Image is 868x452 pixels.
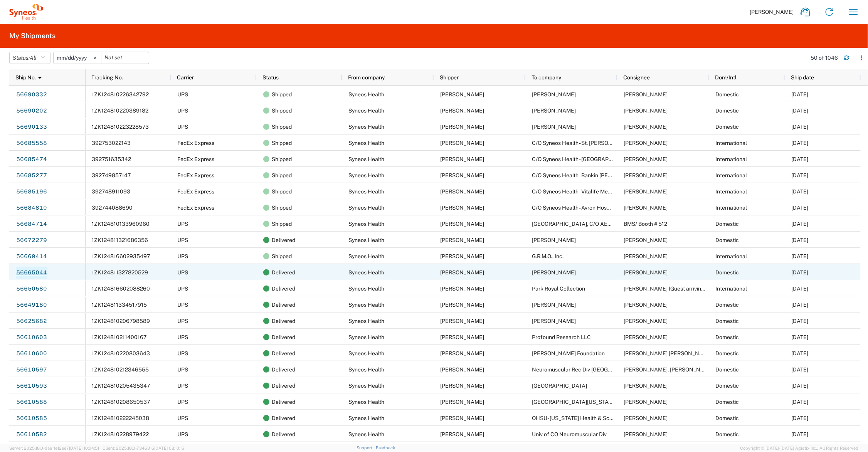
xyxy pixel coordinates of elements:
[272,119,292,135] span: Shipped
[92,91,149,97] span: 1ZK124810226342792
[272,410,296,426] span: Delivered
[716,334,739,340] span: Domestic
[532,91,576,97] span: Steve Nelson
[92,302,147,308] span: 1ZK124811334517915
[9,31,56,40] h2: My Shipments
[441,108,484,114] span: John Polandick
[16,364,47,376] a: 56610597
[349,269,385,276] span: Syneos Health
[532,156,637,162] span: C/O Syneos Health - Unity Hospital
[16,202,47,214] a: 56684810
[263,74,279,81] span: Status
[441,140,484,146] span: John Polandick
[92,415,150,421] span: 1ZK124810222245038
[792,124,809,130] span: 09/02/2025
[349,399,385,405] span: Syneos Health
[272,426,296,442] span: Delivered
[272,248,292,264] span: Shipped
[178,91,188,97] span: UPS
[349,302,385,308] span: Syneos Health
[92,350,150,356] span: 1ZK124810220803643
[349,156,385,162] span: Syneos Health
[16,137,47,150] a: 56685558
[441,205,484,211] span: John Polandick
[792,334,809,340] span: 08/26/2025
[272,394,296,410] span: Delivered
[349,350,385,356] span: Syneos Health
[441,172,484,178] span: John Polandick
[792,237,809,243] span: 08/29/2025
[441,431,484,437] span: John Polandick
[441,302,484,308] span: John Polandick
[441,221,484,227] span: John Polandick
[92,205,133,211] span: 392744088690
[716,366,739,373] span: Domestic
[272,102,292,119] span: Shipped
[272,361,296,378] span: Delivered
[15,74,36,81] span: Ship No.
[624,253,668,259] span: Julie Parrot
[348,74,385,81] span: From company
[624,302,668,308] span: Jeanine O'Kane
[16,186,47,198] a: 56685196
[716,172,747,178] span: International
[349,318,385,324] span: Syneos Health
[624,124,668,130] span: Bill Purdy
[792,108,809,114] span: 09/02/2025
[92,366,149,373] span: 1ZK124810212346555
[272,313,296,329] span: Delivered
[349,140,385,146] span: Syneos Health
[532,415,623,421] span: OHSU- Oregon Health & Sci Univ
[178,366,188,373] span: UPS
[716,91,739,97] span: Domestic
[740,445,859,452] span: Copyright © [DATE]-[DATE] Agistix Inc., All Rights Reserved
[532,172,644,178] span: C/O Syneos Health - Bankin N. Desai
[792,269,809,276] span: 08/29/2025
[178,140,215,146] span: FedEx Express
[16,218,47,230] a: 56684714
[792,205,809,211] span: 09/02/2025
[532,334,591,340] span: Profound Research LLC
[349,237,385,243] span: Syneos Health
[716,108,739,114] span: Domestic
[792,91,809,97] span: 09/02/2025
[272,167,292,183] span: Shipped
[532,269,576,276] span: Danielle Choi
[716,156,747,162] span: International
[357,445,376,450] a: Support
[624,74,650,81] span: Consignee
[272,264,296,281] span: Delivered
[624,205,668,211] span: Anuj Joshi
[532,188,625,195] span: C/O Syneos Health - Vitalife Medipoint
[92,237,148,243] span: 1ZK124811321686356
[349,188,385,195] span: Syneos Health
[272,329,296,345] span: Delivered
[532,366,647,373] span: Neuromuscular Rec Div Univ of South FL
[716,318,739,324] span: Domestic
[532,205,634,211] span: C/O Syneos Health - Avron Hosp. Pvt Ltd 4
[624,269,668,276] span: Danielle Choi
[16,283,47,295] a: 56650580
[716,399,739,405] span: Domestic
[716,415,739,421] span: Domestic
[349,205,385,211] span: Syneos Health
[349,415,385,421] span: Syneos Health
[624,172,668,178] span: Bankim N. Desai
[440,74,459,81] span: Shipper
[178,350,188,356] span: UPS
[715,74,737,81] span: Dom/Intl
[16,170,47,182] a: 56685277
[441,318,484,324] span: John Polandick
[750,8,794,15] span: [PERSON_NAME]
[532,383,587,389] span: Augusta Univ Med College of GA
[178,302,188,308] span: UPS
[349,91,385,97] span: Syneos Health
[101,52,149,64] input: Not set
[69,446,99,450] span: [DATE] 10:04:51
[716,188,747,195] span: International
[441,383,484,389] span: John Polandick
[441,188,484,195] span: John Polandick
[272,297,296,313] span: Delivered
[792,415,809,421] span: 08/26/2025
[272,151,292,167] span: Shipped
